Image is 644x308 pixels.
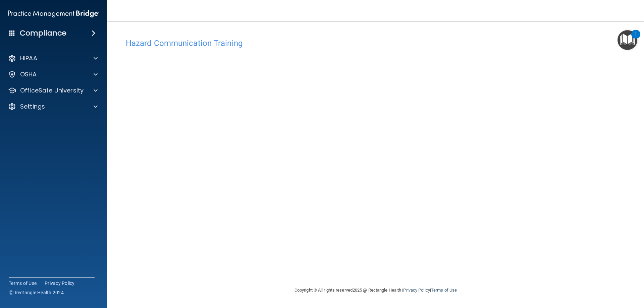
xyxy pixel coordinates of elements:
[9,280,37,287] a: Terms of Use
[618,30,637,50] button: Open Resource Center, 1 new notification
[20,54,37,62] p: HIPAA
[20,28,66,38] h4: Compliance
[8,7,99,20] img: PMB logo
[9,289,64,296] span: Ⓒ Rectangle Health 2024
[8,70,98,78] a: OSHA
[126,39,626,48] h4: Hazard Communication Training
[635,34,637,43] div: 1
[403,288,430,293] a: Privacy Policy
[126,51,468,272] iframe: HCT
[8,103,98,111] a: Settings
[8,54,98,62] a: HIPAA
[8,86,98,95] a: OfficeSafe University
[20,70,37,78] p: OSHA
[253,280,498,301] div: Copyright © All rights reserved 2025 @ Rectangle Health | |
[20,103,45,111] p: Settings
[431,288,457,293] a: Terms of Use
[20,86,84,95] p: OfficeSafe University
[45,280,75,287] a: Privacy Policy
